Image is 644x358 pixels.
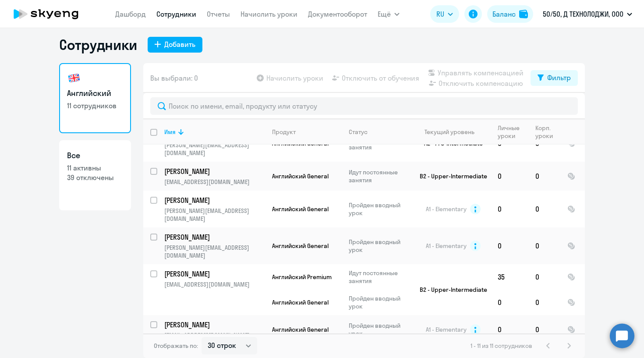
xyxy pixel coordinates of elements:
span: RU [436,9,444,19]
a: Дашборд [115,10,146,18]
p: [PERSON_NAME][EMAIL_ADDRESS][DOMAIN_NAME] [164,207,265,223]
a: Начислить уроки [241,10,297,18]
span: Английский General [272,172,329,180]
td: 35 [491,264,528,290]
span: A1 - Elementary [426,326,467,333]
a: [PERSON_NAME] [164,232,265,242]
p: [PERSON_NAME] [164,195,263,205]
p: [PERSON_NAME] [164,232,263,242]
td: 0 [528,264,560,290]
div: Статус [349,128,368,136]
div: Баланс [492,9,516,19]
p: Идут постоянные занятия [349,269,409,285]
span: Английский General [272,242,329,250]
td: 0 [491,191,528,227]
a: Документооборот [308,10,367,18]
div: Текущий уровень [425,128,474,136]
p: [EMAIL_ADDRESS][DOMAIN_NAME] [164,178,265,186]
span: Ещё [378,9,391,19]
td: 0 [528,162,560,191]
div: Личные уроки [498,124,528,140]
td: 0 [491,315,528,344]
span: Английский General [272,205,329,213]
div: Имя [164,128,176,136]
p: [PERSON_NAME] [164,167,263,176]
td: B2 - Upper-Intermediate [409,264,491,315]
a: Английский11 сотрудников [59,63,131,133]
span: Вы выбрали: 0 [150,73,198,83]
p: [PERSON_NAME] [164,320,263,330]
td: 0 [528,227,560,264]
p: [EMAIL_ADDRESS][DOMAIN_NAME] [164,331,265,339]
span: A1 - Elementary [426,205,467,213]
p: Пройден вводный урок [349,294,409,310]
a: Отчеты [207,10,230,18]
button: Добавить [148,37,202,53]
button: Ещё [378,5,400,23]
div: Корп. уроки [535,124,560,140]
p: [EMAIL_ADDRESS][DOMAIN_NAME] [164,280,265,288]
td: B2 - Upper-Intermediate [409,162,491,191]
td: 0 [491,227,528,264]
p: [PERSON_NAME][EMAIL_ADDRESS][DOMAIN_NAME] [164,141,265,157]
p: [PERSON_NAME] [164,269,263,279]
p: Идут постоянные занятия [349,168,409,184]
span: A1 - Elementary [426,242,467,250]
span: 1 - 11 из 11 сотрудников [471,342,532,350]
div: Добавить [164,39,195,50]
span: Отображать по: [154,342,198,350]
button: Балансbalance [487,5,533,23]
span: Английский General [272,298,329,306]
h3: Все [67,150,123,161]
p: 39 отключены [67,173,123,182]
td: 0 [528,191,560,227]
td: 0 [491,162,528,191]
td: 0 [528,290,560,315]
a: [PERSON_NAME] [164,320,265,330]
img: english [67,71,81,85]
button: 50/50, Д ТЕХНОЛОДЖИ, ООО [538,4,637,25]
span: Английский General [272,326,329,333]
div: Текущий уровень [416,128,490,136]
p: Пройден вводный урок [349,201,409,217]
td: 0 [491,290,528,315]
p: 11 сотрудников [67,101,123,110]
a: Сотрудники [156,10,196,18]
p: 50/50, Д ТЕХНОЛОДЖИ, ООО [543,9,623,19]
img: balance [519,10,528,18]
div: Продукт [272,128,296,136]
p: Пройден вводный урок [349,322,409,337]
a: [PERSON_NAME] [164,195,265,205]
div: Имя [164,128,265,136]
button: Фильтр [531,70,578,86]
p: 11 активны [67,163,123,173]
h3: Английский [67,88,123,99]
p: Пройден вводный урок [349,238,409,254]
td: 0 [528,315,560,344]
span: Английский Premium [272,273,332,281]
div: Фильтр [547,72,571,83]
input: Поиск по имени, email, продукту или статусу [150,97,578,115]
p: [PERSON_NAME][EMAIL_ADDRESS][DOMAIN_NAME] [164,244,265,259]
a: [PERSON_NAME] [164,269,265,279]
a: [PERSON_NAME] [164,167,265,176]
h1: Сотрудники [59,36,137,53]
a: Все11 активны39 отключены [59,140,131,210]
button: RU [430,5,459,23]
